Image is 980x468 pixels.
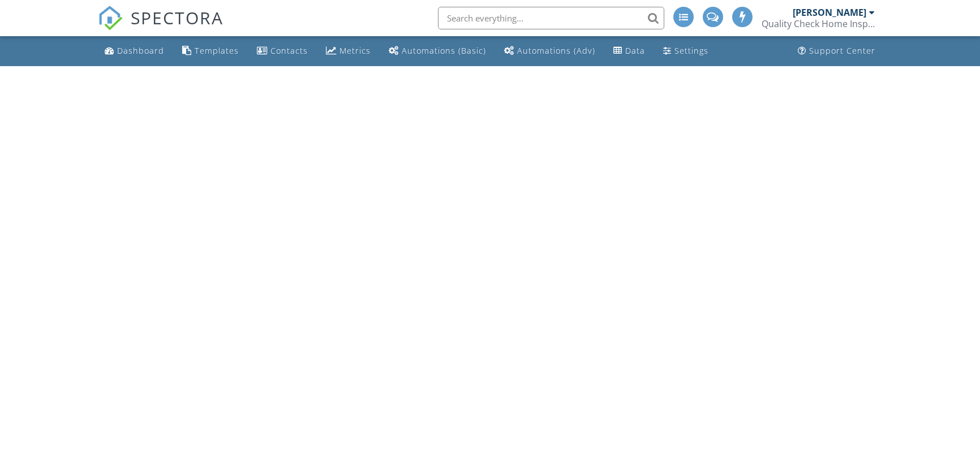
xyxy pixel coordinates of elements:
[438,7,664,29] input: Search everything...
[659,41,713,62] a: Settings
[793,41,880,62] a: Support Center
[98,15,223,39] a: SPECTORA
[195,45,239,56] div: Templates
[793,7,866,18] div: [PERSON_NAME]
[809,45,875,56] div: Support Center
[100,41,169,62] a: Dashboard
[674,45,708,56] div: Settings
[339,45,371,56] div: Metrics
[384,41,491,62] a: Automations (Basic)
[609,41,650,62] a: Data
[117,45,164,56] div: Dashboard
[321,41,375,62] a: Metrics
[270,45,308,56] div: Contacts
[178,41,243,62] a: Templates
[517,45,595,56] div: Automations (Adv)
[625,45,645,56] div: Data
[252,41,312,62] a: Contacts
[402,45,486,56] div: Automations (Basic)
[500,41,600,62] a: Automations (Advanced)
[762,18,875,29] div: Quality Check Home Inspection
[131,6,223,29] span: SPECTORA
[98,6,123,31] img: The Best Home Inspection Software - Spectora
